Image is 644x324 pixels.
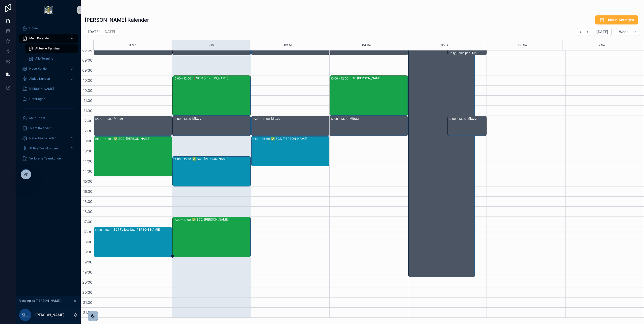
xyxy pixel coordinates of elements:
p: [PERSON_NAME] [35,312,64,317]
button: [DATE] [593,28,611,36]
div: 12:00 – 13:00Mittag [448,116,486,136]
div: 10:00 – 12:00 [331,76,350,81]
span: Unterlagen [29,97,45,101]
span: Mein Kalender [29,36,50,40]
div: Mittag [114,117,172,121]
button: Back [577,28,584,36]
button: 02 Di. [206,40,215,50]
span: Aktuelle Termine [35,46,60,50]
div: 12:00 – 13:00Mittag [94,116,172,136]
div: SC2: [PERSON_NAME] [350,76,407,80]
div: 12:00 – 13:00 [95,116,114,121]
span: 16:00 [82,199,94,204]
div: 03 Mi. [284,40,293,50]
div: 12:00 – 13:00 [252,116,271,121]
a: Team Kalender [19,124,78,133]
span: SLL [22,312,29,318]
span: 12:30 [82,129,94,133]
span: 21:30 [82,310,94,315]
span: Home [29,26,38,30]
span: Team Kalender [29,126,51,130]
div: 01 Mo. [128,40,137,50]
div: 17:30 – 19:00SC1 Follow Up: [PERSON_NAME] [94,227,172,257]
div: 12:00 – 13:00 [173,116,192,121]
div: 06 Sa. [518,40,528,50]
span: Mein Team [29,116,45,120]
div: 10:00 – 12:00SC2: [PERSON_NAME] [330,76,408,116]
h1: [PERSON_NAME] Kalender [85,16,149,23]
a: Neue Kunden [19,64,78,73]
span: Neue Teamkunden [29,136,56,140]
div: 12:00 – 13:00Mittag [251,116,329,136]
span: 21:00 [82,300,94,305]
span: 16:30 [82,209,94,214]
span: Verlorene Teamkunden [29,156,63,160]
div: ✅ SC2: [PERSON_NAME] [114,137,172,141]
div: Mittag [271,117,329,121]
a: Verlorene Teamkunden [19,154,78,163]
span: 09:30 [81,68,94,72]
span: [PERSON_NAME] [29,87,54,91]
span: 18:00 [82,240,94,244]
div: 12:00 – 13:00Mittag [330,116,408,136]
a: Mein Kalender [19,34,78,43]
button: Urlaub Anfragen [595,15,638,24]
a: Alle Termine [25,54,78,63]
span: 20:30 [81,290,94,294]
span: 08:30 [81,48,94,52]
span: 19:30 [82,270,94,274]
span: 20:00 [81,280,94,284]
a: Mein Team [19,114,78,123]
div: 10:00 – 12:00❗SC2: [PERSON_NAME] [173,76,250,116]
div: 13:00 – 15:00✅ SC2: [PERSON_NAME] [94,136,172,176]
img: App logo [44,6,52,14]
div: 14:00 – 15:30 [173,157,192,162]
div: scrollable content [16,20,81,170]
div: ✅ SC2: [PERSON_NAME] [192,218,250,222]
a: Neue Teamkunden [19,134,78,143]
div: Mittag [350,117,407,121]
div: 08:00 – 20:00All Hands Blocker [409,35,475,277]
span: Week [619,30,629,34]
div: Mittag [467,117,486,121]
span: Aktive Kunden [29,77,50,81]
span: 14:30 [82,169,94,173]
span: 10:30 [82,88,94,93]
div: 12:00 – 13:00 [448,116,467,121]
a: Unterlagen [19,94,78,103]
div: Daily Sales per Hub [448,51,486,55]
a: Aktive Kunden [19,74,78,83]
div: 17:00 – 19:00 [173,217,192,222]
button: 05 Fr. [441,40,449,50]
span: 11:00 [83,98,94,103]
span: Aktive Teamkunden [29,146,58,150]
button: 04 Do. [362,40,372,50]
button: Next [584,28,591,36]
div: ✅ SC1: [PERSON_NAME] [271,137,329,141]
span: Neue Kunden [29,67,48,71]
div: 17:30 – 19:00 [95,227,114,232]
span: 18:30 [82,250,94,254]
a: Home [19,24,78,33]
div: 13:00 – 14:30✅ SC1: [PERSON_NAME] [251,136,329,166]
div: Mittag [192,117,250,121]
span: 09:00 [81,58,94,62]
span: Viewing as [PERSON_NAME] [19,299,61,303]
span: 11:30 [83,109,94,113]
span: 10:00 [82,78,94,83]
div: 12:00 – 13:00Mittag [173,116,250,136]
span: 17:00 [82,220,94,224]
div: 10:00 – 12:00 [173,76,192,81]
div: 12:00 – 13:00 [331,116,350,121]
span: 13:00 [82,139,94,143]
span: 17:30 [82,230,94,234]
span: Urlaub Anfragen [606,17,634,22]
div: 17:00 – 19:00✅ SC2: [PERSON_NAME] [173,217,250,257]
h2: [DATE] – [DATE] [88,29,115,34]
a: [PERSON_NAME] [19,84,78,93]
div: 13:00 – 15:00 [95,137,114,142]
span: 13:30 [82,149,94,153]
